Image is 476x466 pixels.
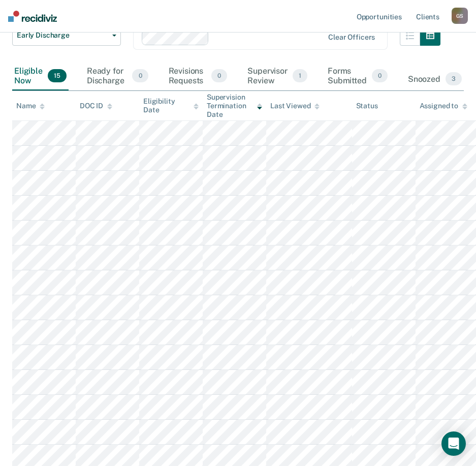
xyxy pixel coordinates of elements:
[446,72,462,85] span: 3
[143,97,199,114] div: Eligibility Date
[80,102,112,110] div: DOC ID
[17,31,108,40] span: Early Discharge
[293,69,307,82] span: 1
[8,11,57,22] img: Recidiviz
[211,69,227,82] span: 0
[328,33,375,42] div: Clear officers
[441,431,466,456] div: Open Intercom Messenger
[12,25,121,46] button: Early Discharge
[207,93,262,118] div: Supervision Termination Date
[452,8,468,24] button: GS
[245,62,309,90] div: Supervisor Review1
[270,102,320,110] div: Last Viewed
[372,69,388,82] span: 0
[16,102,45,110] div: Name
[406,68,464,90] div: Snoozed3
[452,8,468,24] div: G S
[48,69,67,82] span: 15
[132,69,148,82] span: 0
[326,62,390,90] div: Forms Submitted0
[167,62,230,90] div: Revisions Requests0
[420,102,467,110] div: Assigned to
[356,102,378,110] div: Status
[12,62,69,90] div: Eligible Now15
[85,62,150,90] div: Ready for Discharge0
